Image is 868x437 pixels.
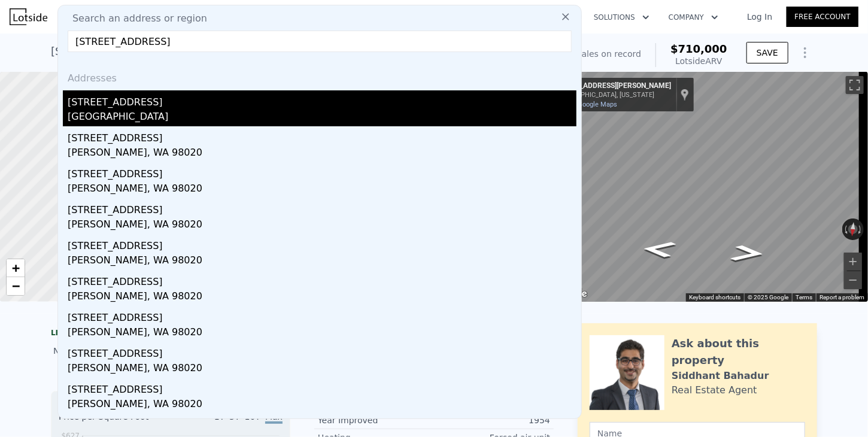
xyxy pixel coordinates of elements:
button: Solutions [584,7,659,28]
a: Zoom out [7,277,25,295]
path: Go East, S Dawson St [627,237,691,262]
div: LISTING & SALE HISTORY [51,328,290,340]
button: Rotate counterclockwise [842,218,849,240]
div: Lotside ARV [670,55,727,67]
div: [GEOGRAPHIC_DATA], [US_STATE] [553,91,671,99]
span: $710,000 [670,43,727,55]
div: [PERSON_NAME], WA 98020 [68,145,576,162]
button: Reset the view [847,218,858,240]
div: [STREET_ADDRESS] [68,198,576,217]
div: [STREET_ADDRESS] [68,378,576,397]
div: [PERSON_NAME], WA 98020 [68,181,576,198]
div: [STREET_ADDRESS] [68,234,576,253]
button: SAVE [746,42,788,63]
button: Keyboard shortcuts [689,293,740,302]
span: Search an address or region [63,11,207,26]
div: Real Estate Agent [672,383,757,397]
div: [STREET_ADDRESS] [68,270,576,289]
span: © 2025 Google [748,294,788,301]
button: Zoom in [844,253,862,271]
div: [PERSON_NAME], WA 98020 [68,289,576,306]
div: [STREET_ADDRESS] [68,306,576,325]
div: [PERSON_NAME], WA 98020 [68,217,576,234]
div: [STREET_ADDRESS] [68,126,576,145]
a: Log In [733,11,787,23]
div: [PERSON_NAME], WA 98020 [68,361,576,378]
button: Company [659,7,728,28]
div: No sales history record for this property. [51,340,290,362]
div: [STREET_ADDRESS][PERSON_NAME] [553,81,671,91]
input: Enter an address, city, region, neighborhood or zip code [68,31,572,52]
a: Report a problem [820,294,864,301]
a: Zoom in [7,259,25,277]
button: Rotate clockwise [858,218,864,240]
button: Zoom out [844,271,862,289]
img: Lotside [10,8,47,25]
div: Map [548,72,868,302]
span: + [12,260,20,275]
div: Price per Square Foot [59,411,171,430]
div: Ask about this property [672,335,805,369]
div: [STREET_ADDRESS] [68,90,576,110]
path: Go West, S Dawson St [716,241,779,266]
div: [PERSON_NAME], WA 98020 [68,253,576,270]
a: Free Account [787,7,858,27]
div: [PERSON_NAME], WA 98020 [68,397,576,414]
button: Toggle fullscreen view [846,76,864,94]
a: View on Google Maps [553,101,617,108]
button: Show Options [793,41,817,65]
a: Terms [796,294,812,301]
div: 1954 [434,414,550,426]
div: Year Improved [318,414,434,426]
div: Siddhant Bahadur [672,369,769,383]
div: [PERSON_NAME], WA 98020 [68,325,576,342]
a: Show location on map [681,88,689,101]
div: Street View [548,72,868,302]
span: − [12,278,20,293]
div: [STREET_ADDRESS] [68,162,576,181]
div: [STREET_ADDRESS] [68,414,576,433]
div: [STREET_ADDRESS][PERSON_NAME] , [GEOGRAPHIC_DATA] , WA 98108 [51,43,429,60]
div: Addresses [63,62,576,90]
div: [STREET_ADDRESS] [68,342,576,361]
div: [GEOGRAPHIC_DATA] [68,110,576,126]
